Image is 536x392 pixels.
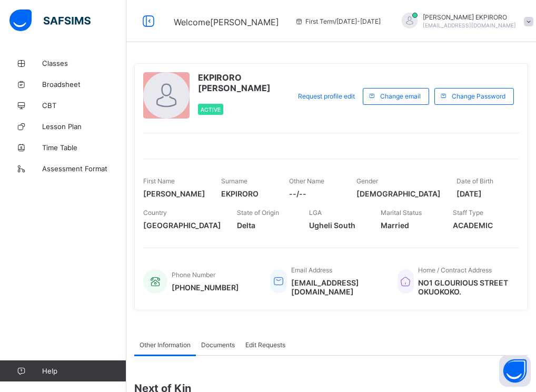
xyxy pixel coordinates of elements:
span: session/term information [295,17,381,25]
span: Change Password [452,92,505,100]
span: [EMAIL_ADDRESS][DOMAIN_NAME] [291,278,382,296]
span: Married [381,221,437,230]
span: --/-- [289,189,341,198]
span: Home / Contract Address [418,266,492,274]
span: [DATE] [456,189,509,198]
span: [EMAIL_ADDRESS][DOMAIN_NAME] [423,22,516,28]
span: Ugheli South [309,221,365,230]
span: [GEOGRAPHIC_DATA] [143,221,221,230]
span: Active [201,106,221,113]
span: Documents [201,341,235,349]
span: Time Table [42,143,126,152]
span: Delta [237,221,293,230]
span: Other Information [140,341,191,349]
span: [PERSON_NAME] EKPIRORO [423,13,516,21]
span: Marital Status [381,209,422,217]
span: [PERSON_NAME] [143,189,205,198]
span: Staff Type [453,209,483,217]
img: safsims [9,9,91,32]
span: Classes [42,59,126,67]
span: Help [42,367,126,375]
span: CBT [42,101,126,110]
span: NO1 GLOURIOUS STREET OKUOKOKO. [418,278,509,296]
span: Edit Requests [245,341,285,349]
span: Assessment Format [42,164,126,173]
span: Country [143,209,167,217]
span: Phone Number [172,271,215,279]
span: Change email [380,92,421,100]
span: State of Origin [237,209,279,217]
span: Date of Birth [456,177,493,185]
span: Gender [356,177,378,185]
span: Surname [221,177,247,185]
span: ACADEMIC [453,221,509,230]
span: First Name [143,177,175,185]
span: [DEMOGRAPHIC_DATA] [356,189,441,198]
span: Broadsheet [42,80,126,89]
span: Email Address [291,266,332,274]
span: LGA [309,209,322,217]
span: [PHONE_NUMBER] [172,283,239,292]
span: Lesson Plan [42,122,126,131]
button: Open asap [499,355,531,387]
span: Request profile edit [298,92,355,100]
span: Welcome [PERSON_NAME] [174,17,279,27]
span: Other Name [289,177,324,185]
span: EKPIRORO [221,189,273,198]
span: EKPIRORO [PERSON_NAME] [198,72,285,93]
